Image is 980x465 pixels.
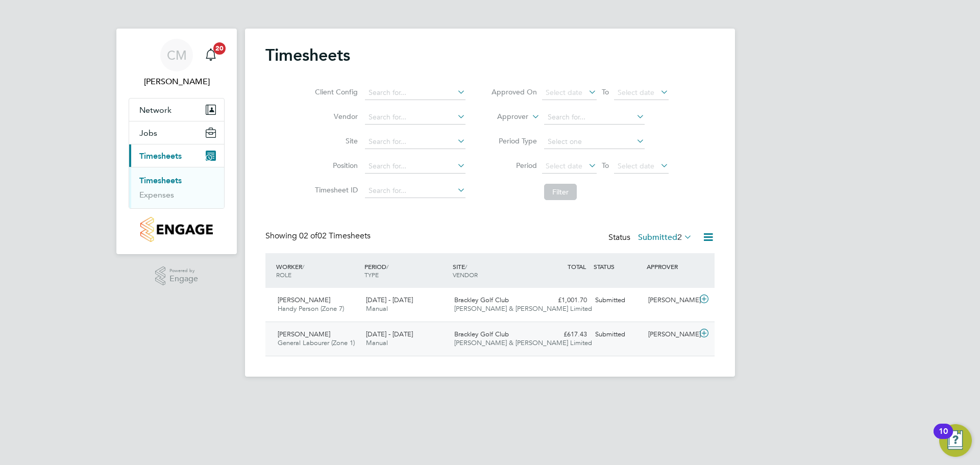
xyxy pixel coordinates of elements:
span: Network [139,105,171,115]
a: 20 [201,39,221,71]
span: / [465,262,467,271]
a: CM[PERSON_NAME] [129,39,225,88]
img: countryside-properties-logo-retina.png [140,217,212,242]
div: 10 [939,431,948,445]
span: TYPE [364,271,379,279]
div: Submitted [591,292,644,309]
div: PERIOD [362,257,450,284]
input: Search for... [365,110,465,125]
span: / [302,262,304,271]
label: Timesheet ID [312,185,358,194]
a: Go to home page [129,217,225,242]
span: Brackley Golf Club [454,330,509,338]
span: Manual [366,304,388,313]
span: Cameron Marsden [129,76,225,88]
a: Powered byEngage [155,266,199,286]
a: Expenses [139,190,174,200]
div: £617.43 [538,326,591,343]
span: [DATE] - [DATE] [366,330,413,338]
label: Period [491,161,537,170]
span: To [599,159,612,172]
span: ROLE [276,271,291,279]
h2: Timesheets [265,45,350,65]
div: SITE [450,257,538,284]
input: Search for... [365,86,465,100]
span: 2 [677,232,682,242]
span: Select date [618,161,654,170]
div: [PERSON_NAME] [644,292,697,309]
span: To [599,85,612,99]
input: Select one [544,135,645,149]
input: Search for... [365,159,465,174]
span: Brackley Golf Club [454,296,509,304]
button: Network [129,99,224,121]
span: [PERSON_NAME] & [PERSON_NAME] Limited [454,304,592,313]
button: Filter [544,184,577,200]
label: Period Type [491,136,537,145]
div: Timesheets [129,167,224,208]
span: Jobs [139,128,157,138]
div: Showing [265,231,373,241]
span: Select date [618,88,654,97]
span: Manual [366,338,388,347]
nav: Main navigation [116,29,237,254]
label: Position [312,161,358,170]
span: Select date [546,161,582,170]
span: Powered by [169,266,198,275]
span: Engage [169,275,198,283]
button: Jobs [129,121,224,144]
span: Select date [546,88,582,97]
label: Vendor [312,112,358,121]
input: Search for... [544,110,645,125]
label: Client Config [312,87,358,96]
span: Handy Person (Zone 7) [278,304,344,313]
span: [DATE] - [DATE] [366,296,413,304]
span: VENDOR [453,271,478,279]
span: / [386,262,388,271]
span: 20 [213,42,226,55]
div: £1,001.70 [538,292,591,309]
button: Timesheets [129,144,224,167]
span: General Labourer (Zone 1) [278,338,355,347]
span: Timesheets [139,151,182,161]
span: [PERSON_NAME] [278,330,330,338]
label: Site [312,136,358,145]
span: 02 of [299,231,317,241]
div: Status [608,231,694,245]
input: Search for... [365,184,465,198]
label: Approver [482,112,528,122]
span: TOTAL [568,262,586,271]
div: WORKER [274,257,362,284]
span: 02 Timesheets [299,231,371,241]
span: [PERSON_NAME] [278,296,330,304]
a: Timesheets [139,176,182,185]
div: STATUS [591,257,644,276]
label: Approved On [491,87,537,96]
div: [PERSON_NAME] [644,326,697,343]
div: Submitted [591,326,644,343]
label: Submitted [638,232,692,242]
input: Search for... [365,135,465,149]
div: APPROVER [644,257,697,276]
span: CM [167,48,187,62]
span: [PERSON_NAME] & [PERSON_NAME] Limited [454,338,592,347]
button: Open Resource Center, 10 new notifications [939,424,972,457]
